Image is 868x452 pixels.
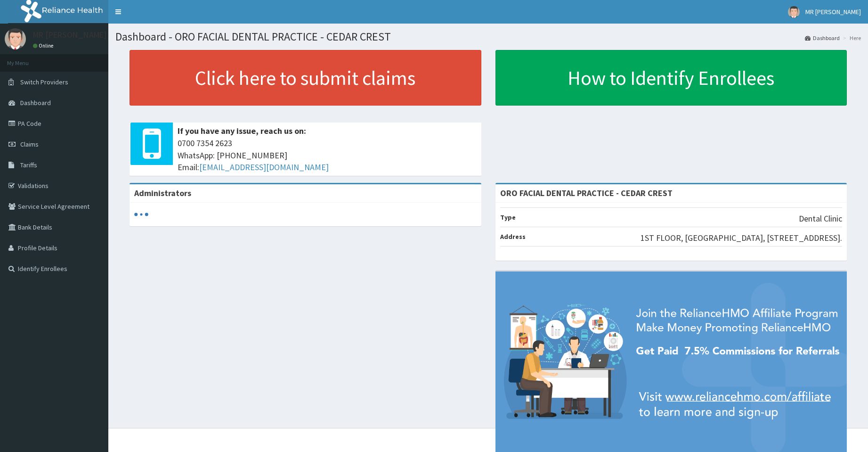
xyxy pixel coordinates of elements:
[20,78,68,86] span: Switch Providers
[788,6,800,18] img: User Image
[841,34,861,42] li: Here
[20,99,51,107] span: Dashboard
[495,50,847,106] a: How to Identify Enrollees
[20,161,37,169] span: Tariffs
[641,232,842,244] p: 1ST FLOOR, [GEOGRAPHIC_DATA], [STREET_ADDRESS].
[115,31,861,43] h1: Dashboard - ORO FACIAL DENTAL PRACTICE - CEDAR CREST
[130,50,481,106] a: Click here to submit claims
[805,8,861,16] span: MR [PERSON_NAME]
[178,137,477,173] span: 0700 7354 2623 WhatsApp: [PHONE_NUMBER] Email:
[500,188,673,198] strong: ORO FACIAL DENTAL PRACTICE - CEDAR CREST
[500,232,526,241] b: Address
[33,31,107,39] p: MR [PERSON_NAME]
[799,213,842,225] p: Dental Clinic
[5,28,26,49] img: User Image
[500,213,516,222] b: Type
[134,188,191,198] b: Administrators
[199,162,329,173] a: [EMAIL_ADDRESS][DOMAIN_NAME]
[178,125,306,136] b: If you have any issue, reach us on:
[134,207,148,222] svg: audio-loading
[20,140,39,148] span: Claims
[805,34,840,42] a: Dashboard
[33,42,56,49] a: Online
